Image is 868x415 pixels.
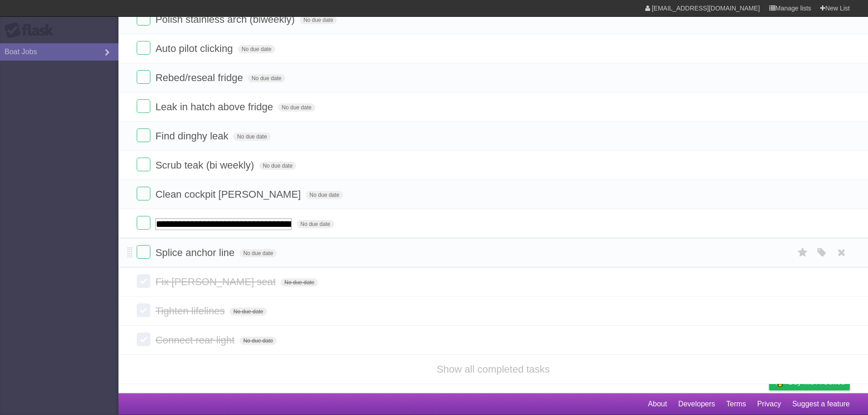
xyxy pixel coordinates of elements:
[137,12,150,26] label: Done
[788,374,845,390] span: Buy me a coffee
[155,189,303,200] span: Clean cockpit [PERSON_NAME]
[300,16,337,24] span: No due date
[137,245,150,259] label: Done
[238,45,275,53] span: No due date
[757,395,781,413] a: Privacy
[248,74,285,82] span: No due date
[230,307,267,316] span: No due date
[297,220,334,228] span: No due date
[278,103,315,112] span: No due date
[137,274,150,288] label: Done
[155,247,237,258] span: Splice anchor line
[155,130,231,142] span: Find dinghy leak
[678,395,715,413] a: Developers
[137,99,150,113] label: Done
[155,14,297,25] span: Polish stainless arch (biweekly)
[259,162,296,170] span: No due date
[240,337,277,345] span: No due date
[155,276,278,287] span: Fix [PERSON_NAME] seat
[155,72,245,83] span: Rebed/reseal fridge
[155,43,235,54] span: Auto pilot clicking
[155,101,275,113] span: Leak in hatch above fridge
[155,159,256,171] span: Scrub teak (bi weekly)
[137,41,150,55] label: Done
[648,395,667,413] a: About
[137,158,150,171] label: Done
[306,191,343,199] span: No due date
[137,128,150,142] label: Done
[794,245,812,260] label: Star task
[137,187,150,200] label: Done
[281,278,318,287] span: No due date
[155,334,237,346] span: Connect rear light
[233,133,270,141] span: No due date
[726,395,746,413] a: Terms
[155,305,227,317] span: Tighten lifelines
[137,303,150,317] label: Done
[792,395,850,413] a: Suggest a feature
[137,70,150,84] label: Done
[437,364,550,375] a: Show all completed tasks
[240,249,277,257] span: No due date
[137,333,150,346] label: Done
[5,22,59,39] div: Flask
[137,216,150,230] label: Done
